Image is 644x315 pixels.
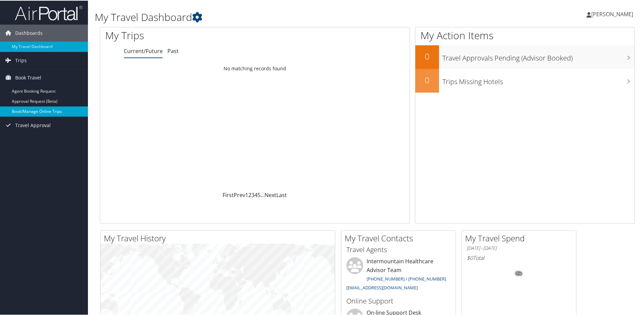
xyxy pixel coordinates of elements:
[223,191,234,198] a: First
[345,232,456,243] h2: My Travel Contacts
[257,191,260,198] a: 5
[586,3,640,24] a: [PERSON_NAME]
[124,47,163,54] a: Current/Future
[467,253,571,261] h6: Total
[591,10,633,17] span: [PERSON_NAME]
[467,253,473,261] span: $0
[260,191,264,198] span: …
[442,73,635,86] h3: Trips Missing Hotels
[105,28,276,42] h1: My Trips
[104,232,335,243] h2: My Travel History
[15,4,83,20] img: airportal-logo.png
[343,257,454,293] li: Intermountain Healthcare Advisor Team
[167,47,179,54] a: Past
[415,45,635,68] a: 0Travel Approvals Pending (Advisor Booked)
[415,74,439,85] h2: 0
[100,62,410,74] td: No matching records found
[367,275,446,281] a: [PHONE_NUMBER] / [PHONE_NUMBER]
[15,51,27,68] span: Trips
[248,191,251,198] a: 2
[465,232,576,243] h2: My Travel Spend
[276,191,287,198] a: Last
[15,69,41,86] span: Book Travel
[346,296,451,305] h3: Online Support
[15,24,43,41] span: Dashboards
[264,191,276,198] a: Next
[15,116,51,133] span: Travel Approval
[245,191,248,198] a: 1
[95,9,458,24] h1: My Travel Dashboard
[346,284,418,290] a: [EMAIL_ADDRESS][DOMAIN_NAME]
[415,28,635,42] h1: My Action Items
[467,244,571,251] h6: [DATE] - [DATE]
[251,191,254,198] a: 3
[254,191,257,198] a: 4
[234,191,245,198] a: Prev
[516,271,522,275] tspan: 0%
[346,244,451,254] h3: Travel Agents
[415,68,635,92] a: 0Trips Missing Hotels
[442,49,635,62] h3: Travel Approvals Pending (Advisor Booked)
[415,50,439,62] h2: 0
